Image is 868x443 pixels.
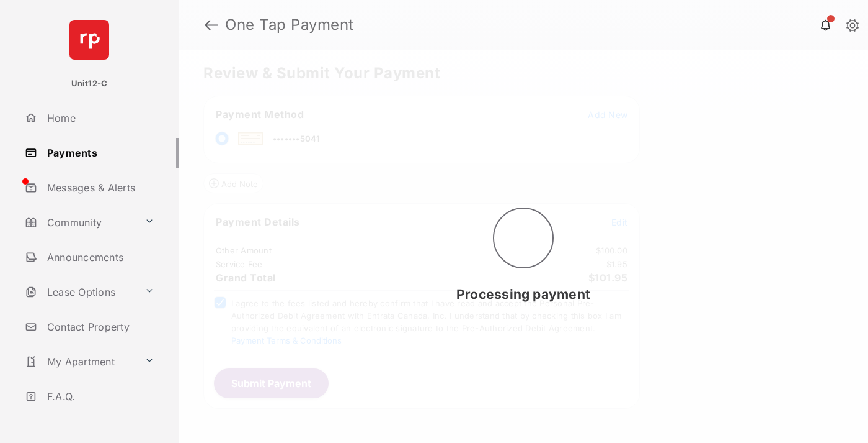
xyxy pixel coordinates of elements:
a: Payments [20,138,179,168]
a: Messages & Alerts [20,173,179,203]
p: Unit12-C [71,78,108,90]
strong: One Tap Payment [225,17,354,32]
a: Community [20,208,139,237]
a: Contact Property [20,312,179,342]
a: Home [20,103,179,133]
a: F.A.Q. [20,381,179,411]
a: Lease Options [20,277,139,307]
a: My Apartment [20,347,139,377]
span: Processing payment [456,286,590,302]
img: svg+xml;base64,PHN2ZyB4bWxucz0iaHR0cDovL3d3dy53My5vcmcvMjAwMC9zdmciIHdpZHRoPSI2NCIgaGVpZ2h0PSI2NC... [69,20,109,60]
a: Announcements [20,242,179,272]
